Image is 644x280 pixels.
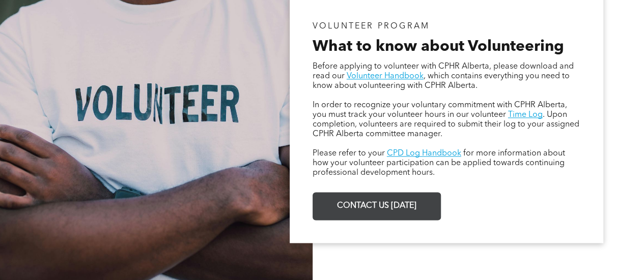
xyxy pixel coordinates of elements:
a: CPD Log Handbook [387,149,461,158]
a: Time Log [508,111,543,119]
span: Please refer to your [313,149,385,158]
span: VOLUNTEER PROGRAM [313,22,430,30]
a: CONTACT US [DATE] [313,192,441,220]
span: . Upon completion, volunteers are required to submit their log to your assigned CPHR Alberta comm... [313,111,579,138]
span: , which contains everything you need to know about volunteering with CPHR Alberta. [313,72,570,90]
span: What to know about Volunteering [313,39,564,54]
span: CONTACT US [DATE] [333,196,420,216]
span: Before applying to volunteer with CPHR Alberta, please download and read our [313,63,574,80]
a: Volunteer Handbook [347,72,424,80]
span: for more information about how your volunteer participation can be applied towards continuing pro... [313,149,565,177]
span: In order to recognize your voluntary commitment with CPHR Alberta, you must track your volunteer ... [313,101,567,119]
